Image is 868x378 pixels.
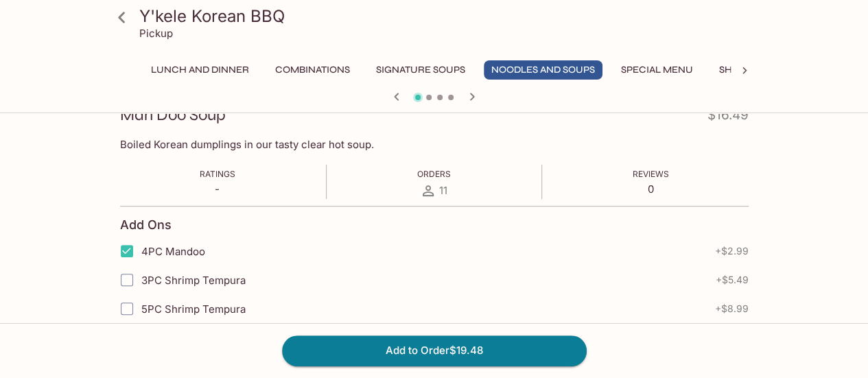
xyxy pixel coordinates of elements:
[712,60,810,80] button: Shrimp Combos
[633,182,669,196] p: 0
[120,217,172,233] h4: Add Ons
[120,104,226,126] h3: Man Doo Soup
[141,303,246,316] span: 5PC Shrimp Tempura
[120,138,749,151] p: Boiled Korean dumplings in our tasty clear hot soup.
[368,60,473,80] button: Signature Soups
[633,169,669,179] span: Reviews
[417,169,451,179] span: Orders
[268,60,357,80] button: Combinations
[439,184,447,197] span: 11
[484,60,602,80] button: Noodles and Soups
[139,27,173,40] p: Pickup
[141,245,205,258] span: 4PC Mandoo
[141,274,246,287] span: 3PC Shrimp Tempura
[716,274,749,285] span: + $5.49
[707,104,749,131] h4: $16.49
[139,5,753,27] h3: Y'kele Korean BBQ
[282,335,587,366] button: Add to Order$19.48
[715,246,749,257] span: + $2.99
[200,169,235,179] span: Ratings
[200,182,235,196] p: -
[715,303,749,314] span: + $8.99
[613,60,701,80] button: Special Menu
[143,60,257,80] button: Lunch and Dinner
